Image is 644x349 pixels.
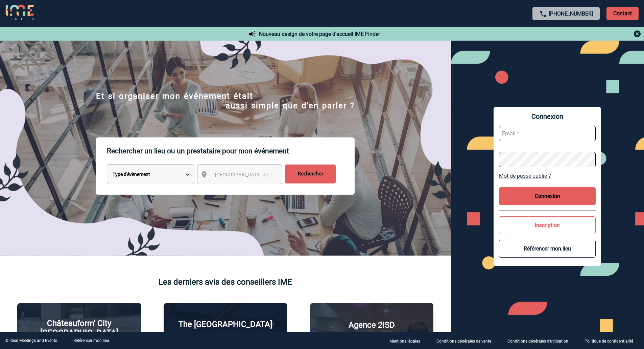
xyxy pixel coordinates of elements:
[178,320,272,329] p: The [GEOGRAPHIC_DATA]
[389,339,420,344] p: Mentions légales
[499,240,596,258] button: Référencer mon lieu
[499,126,596,141] input: Email *
[349,320,395,330] p: Agence 2ISD
[499,112,596,121] span: Connexion
[606,7,639,20] p: Contact
[539,10,547,18] img: call-24-px.png
[23,319,135,337] p: Châteauform' City [GEOGRAPHIC_DATA]
[502,337,579,344] a: Conditions générales d'utilisation
[507,339,568,344] p: Conditions générales d'utilisation
[499,216,596,234] button: Inscription
[549,10,593,17] a: [PHONE_NUMBER]
[215,172,309,177] span: [GEOGRAPHIC_DATA], département, région...
[585,339,633,344] p: Politique de confidentialité
[107,137,355,165] p: Rechercher un lieu ou un prestataire pour mon événement
[5,338,57,343] div: © Ideal Meetings and Events
[579,337,644,344] a: Politique de confidentialité
[431,337,502,344] a: Conditions générales de vente
[436,339,491,344] p: Conditions générales de vente
[73,338,109,343] a: Référencer mon lieu
[384,337,431,344] a: Mentions légales
[499,187,596,205] button: Connexion
[499,173,596,179] a: Mot de passe oublié ?
[285,165,336,183] input: Rechercher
